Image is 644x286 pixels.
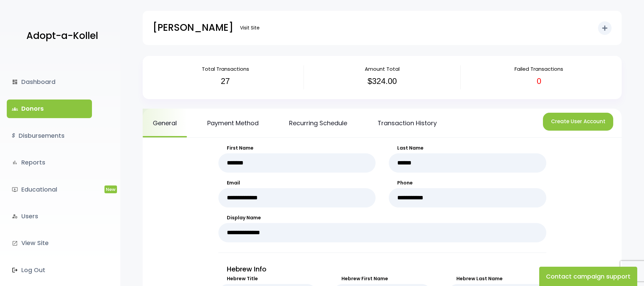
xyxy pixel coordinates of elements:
[448,275,546,282] label: Hebrew Last Name
[12,131,15,141] i: $
[7,153,92,172] a: bar_chartReports
[598,21,612,35] button: add
[539,267,637,286] button: Contact campaign support
[333,275,431,282] label: Hebrew First Name
[12,213,18,219] i: manage_accounts
[153,19,233,36] p: [PERSON_NAME]
[365,65,400,72] span: Amount Total
[7,127,92,145] a: $Disbursements
[389,179,546,186] label: Phone
[12,186,18,193] i: ondemand_video
[104,185,117,193] span: New
[218,179,376,186] label: Email
[279,109,357,137] a: Recurring Schedule
[12,240,18,246] i: launch
[12,79,18,85] i: dashboard
[26,27,98,44] p: Adopt-a-Kollel
[7,180,92,199] a: ondemand_videoEducationalNew
[23,20,98,52] a: Adopt-a-Kollel
[218,263,546,275] p: Hebrew Info
[12,159,18,166] i: bar_chart
[7,234,92,252] a: launchView Site
[143,109,187,137] a: General
[237,21,263,35] a: Visit Site
[309,76,455,86] h3: $324.00
[202,65,249,72] span: Total Transactions
[7,261,92,279] a: Log Out
[466,76,612,86] h3: 0
[543,113,613,131] button: Create User Account
[152,76,299,86] h3: 27
[197,109,269,137] a: Payment Method
[12,106,18,112] span: groups
[218,145,376,152] label: First Name
[7,73,92,91] a: dashboardDashboard
[601,24,609,32] i: add
[367,109,447,137] a: Transaction History
[515,65,563,72] span: Failed Transactions
[389,145,546,152] label: Last Name
[218,214,546,221] label: Display Name
[7,100,92,118] a: groupsDonors
[218,275,317,282] label: Hebrew Title
[7,207,92,225] a: manage_accountsUsers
